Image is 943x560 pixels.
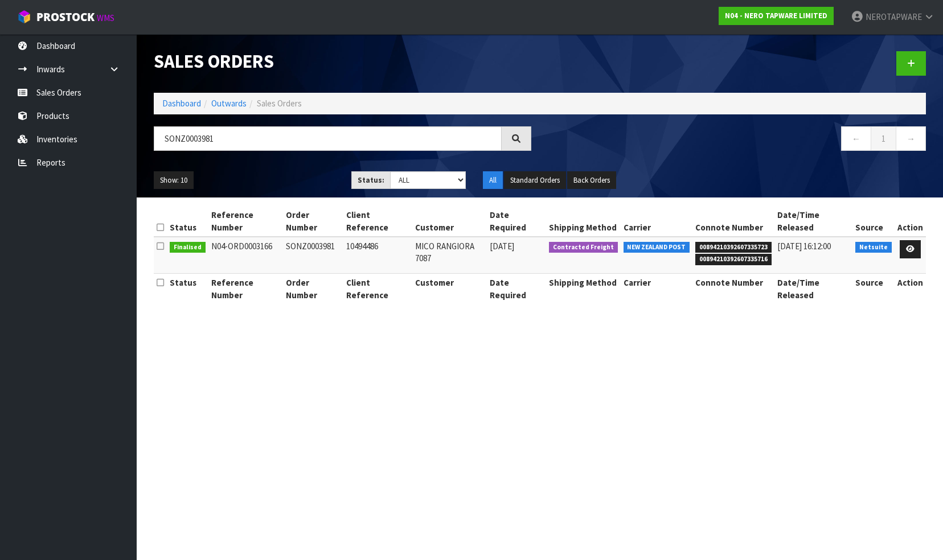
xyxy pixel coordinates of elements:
[36,10,95,24] span: ProStock
[725,11,827,20] strong: N04 - NERO TAPWARE LIMITED
[154,126,502,151] input: Search sales orders
[358,175,384,185] strong: Status:
[412,206,487,237] th: Customer
[208,237,283,274] td: N04-ORD0003166
[852,274,895,304] th: Source
[695,254,772,265] span: 00894210392607335716
[170,242,206,253] span: Finalised
[490,241,514,252] span: [DATE]
[343,206,412,237] th: Client Reference
[487,274,546,304] th: Date Required
[208,274,283,304] th: Reference Number
[167,274,208,304] th: Status
[774,274,853,304] th: Date/Time Released
[692,274,774,304] th: Connote Number
[621,206,693,237] th: Carrier
[841,126,871,151] a: ←
[283,274,343,304] th: Order Number
[866,11,922,22] span: NEROTAPWARE
[412,274,487,304] th: Customer
[774,206,853,237] th: Date/Time Released
[852,206,895,237] th: Source
[343,237,412,274] td: 10494486
[546,274,621,304] th: Shipping Method
[412,237,487,274] td: MICO RANGIORA 7087
[167,206,208,237] th: Status
[208,206,283,237] th: Reference Number
[283,206,343,237] th: Order Number
[895,206,926,237] th: Action
[154,171,194,190] button: Show: 10
[343,274,412,304] th: Client Reference
[624,242,690,253] span: NEW ZEALAND POST
[154,51,531,72] h1: Sales Orders
[621,274,693,304] th: Carrier
[548,126,926,154] nav: Page navigation
[549,242,618,253] span: Contracted Freight
[162,98,201,109] a: Dashboard
[692,206,774,237] th: Connote Number
[211,98,247,109] a: Outwards
[777,241,831,252] span: [DATE] 16:12:00
[17,10,31,24] img: cube-alt.png
[567,171,616,190] button: Back Orders
[896,126,926,151] a: →
[504,171,566,190] button: Standard Orders
[895,274,926,304] th: Action
[487,206,546,237] th: Date Required
[283,237,343,274] td: SONZ0003981
[257,98,302,109] span: Sales Orders
[97,13,114,23] small: WMS
[855,242,892,253] span: Netsuite
[483,171,503,190] button: All
[871,126,896,151] a: 1
[546,206,621,237] th: Shipping Method
[695,242,772,253] span: 00894210392607335723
